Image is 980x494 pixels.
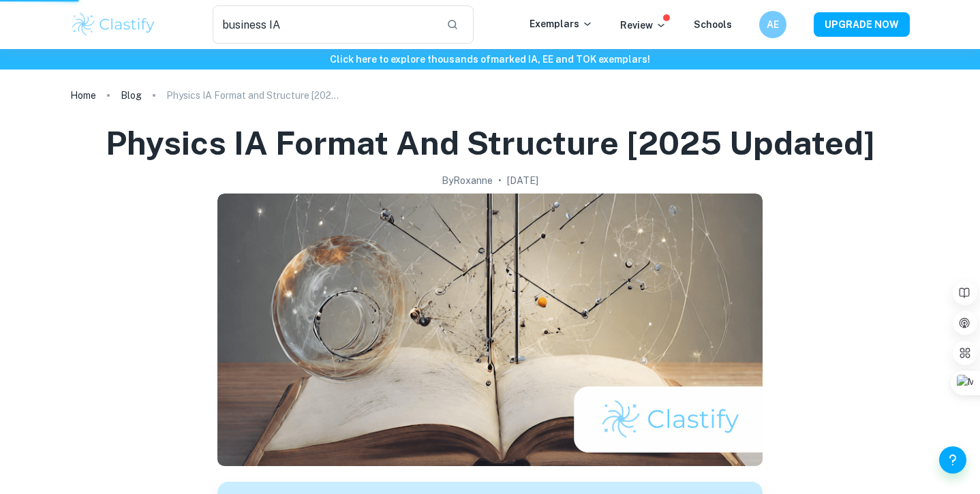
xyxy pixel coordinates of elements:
button: AE [759,11,786,38]
a: Home [70,86,96,105]
input: Search for any exemplars... [213,5,435,44]
p: Physics IA Format and Structure [2025 updated] [166,88,343,103]
a: Schools [694,19,732,30]
a: Blog [121,86,142,105]
h2: By Roxanne [442,173,493,188]
p: • [498,173,502,188]
button: UPGRADE NOW [814,12,910,37]
h6: Click here to explore thousands of marked IA, EE and TOK exemplars ! [3,52,977,67]
p: Exemplars [530,16,593,31]
h2: [DATE] [507,173,538,188]
h1: Physics IA Format and Structure [2025 updated] [106,121,875,165]
h6: AE [765,17,781,32]
img: Physics IA Format and Structure [2025 updated] cover image [217,194,763,466]
img: Clastify logo [70,11,157,38]
p: Review [620,18,667,33]
button: Help and Feedback [939,446,966,474]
